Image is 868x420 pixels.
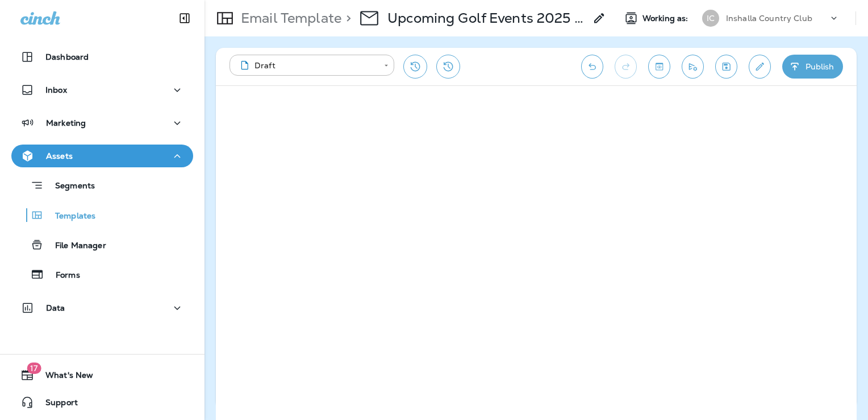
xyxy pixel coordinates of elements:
p: Marketing [46,118,86,127]
p: Upcoming Golf Events 2025 - July [387,10,586,27]
p: Assets [46,151,73,160]
button: Support [11,391,193,414]
button: Undo [581,55,603,79]
button: Send test email [682,55,704,79]
p: File Manager [44,241,106,252]
p: Dashboard [45,52,89,61]
span: What's New [34,370,93,384]
button: Marketing [11,112,193,134]
button: Save [715,55,737,79]
p: Inbox [45,85,67,94]
button: Edit details [749,55,771,79]
button: Publish [782,55,843,79]
p: Email Template [236,10,341,27]
p: Segments [44,181,95,192]
button: Toggle preview [648,55,670,79]
button: Restore from previous version [403,55,427,79]
button: Assets [11,145,193,167]
button: Templates [11,203,193,227]
div: Draft [237,60,376,71]
p: Data [46,303,65,312]
span: 17 [27,363,41,374]
button: 17What's New [11,364,193,386]
p: Inshalla Country Club [726,14,812,23]
p: > [341,10,351,27]
div: IC [702,10,719,27]
button: Inbox [11,79,193,101]
p: Templates [44,211,95,222]
button: Collapse Sidebar [169,7,201,30]
button: Data [11,297,193,319]
p: Forms [44,270,80,281]
span: Support [34,398,78,411]
button: Forms [11,262,193,286]
button: Dashboard [11,46,193,68]
button: View Changelog [436,55,460,79]
button: Segments [11,173,193,197]
span: Working as: [642,14,691,23]
button: File Manager [11,233,193,257]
